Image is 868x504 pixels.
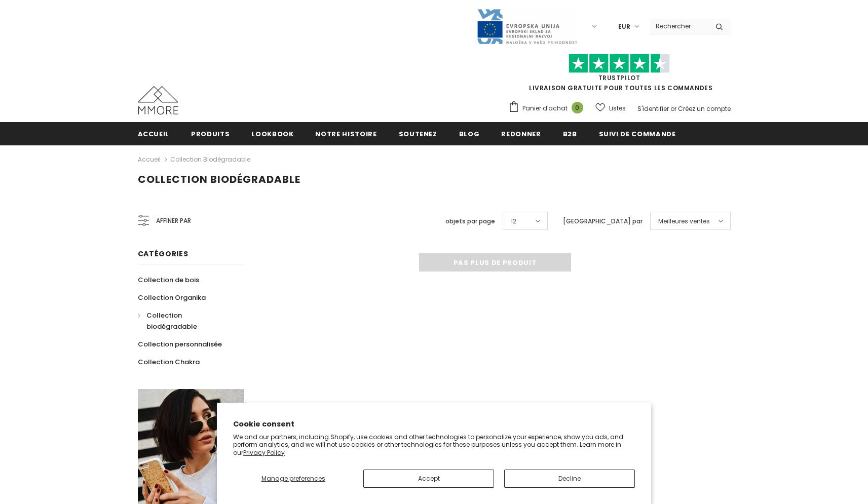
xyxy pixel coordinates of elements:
label: [GEOGRAPHIC_DATA] par [563,216,643,226]
span: Collection biodégradable [146,311,197,331]
label: objets par page [445,216,495,226]
button: Decline [504,470,635,488]
span: Blog [459,129,480,139]
span: Panier d'achat [522,103,568,113]
a: Créez un compte [678,104,731,113]
span: Accueil [138,129,170,139]
a: Listes [595,99,626,117]
img: Javni Razpis [476,8,578,45]
a: Redonner [501,122,541,145]
span: Affiner par [156,215,191,226]
button: Accept [363,470,494,488]
a: Collection Organika [138,289,206,306]
span: Collection Chakra [138,357,200,367]
span: Manage preferences [261,474,325,483]
a: Collection Chakra [138,353,200,371]
span: or [670,104,676,113]
a: Collection personnalisée [138,335,222,353]
span: Suivi de commande [599,129,676,139]
a: Produits [191,122,230,145]
img: Cas MMORE [138,86,178,114]
a: Notre histoire [315,122,376,145]
a: Collection biodégradable [170,155,250,164]
span: B2B [563,129,577,139]
a: Privacy Policy [243,448,285,457]
a: Blog [459,122,480,145]
span: Produits [191,129,230,139]
span: Collection biodégradable [138,172,300,186]
span: soutenez [399,129,437,139]
span: Meilleures ventes [658,216,710,226]
a: Accueil [138,153,161,166]
span: Redonner [501,129,541,139]
a: soutenez [399,122,437,145]
p: We and our partners, including Shopify, use cookies and other technologies to personalize your ex... [233,433,635,457]
button: Manage preferences [233,470,353,488]
a: B2B [563,122,577,145]
span: EUR [618,22,630,32]
span: 12 [511,216,516,226]
a: Panier d'achat 0 [508,101,588,116]
span: Collection personnalisée [138,339,222,349]
a: S'identifier [637,104,669,113]
span: LIVRAISON GRATUITE POUR TOUTES LES COMMANDES [508,58,731,92]
img: Faites confiance aux étoiles pilotes [569,54,670,73]
a: TrustPilot [598,73,640,82]
a: Suivi de commande [599,122,676,145]
a: Lookbook [251,122,293,145]
span: Notre histoire [315,129,376,139]
input: Search Site [650,19,708,33]
span: 0 [572,102,583,113]
span: Lookbook [251,129,293,139]
span: Catégories [138,249,188,259]
a: Javni Razpis [476,22,578,30]
a: Collection biodégradable [138,306,233,335]
h2: Cookie consent [233,419,635,430]
span: Listes [609,103,626,113]
a: Accueil [138,122,170,145]
span: Collection Organika [138,293,206,302]
a: Collection de bois [138,271,199,289]
span: Collection de bois [138,275,199,285]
